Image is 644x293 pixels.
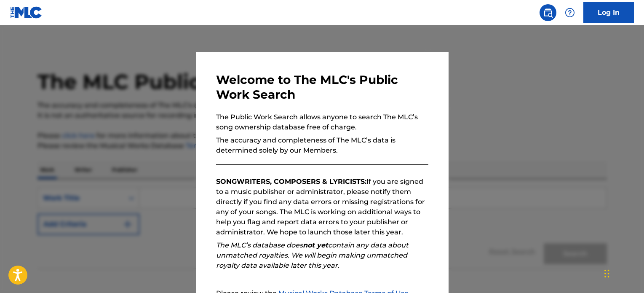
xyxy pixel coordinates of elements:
img: search [543,8,553,18]
div: Help [561,4,578,21]
p: The Public Work Search allows anyone to search The MLC’s song ownership database free of charge. [216,112,428,132]
h3: Welcome to The MLC's Public Work Search [216,73,428,102]
a: Log In [583,2,634,23]
strong: SONGWRITERS, COMPOSERS & LYRICISTS: [216,177,366,185]
em: The MLC’s database does contain any data about unmatched royalties. We will begin making unmatche... [216,241,409,269]
strong: not yet [303,241,328,249]
p: If you are signed to a music publisher or administrator, please notify them directly if you find ... [216,177,428,237]
p: The accuracy and completeness of The MLC’s data is determined solely by our Members. [216,135,428,156]
iframe: Chat Widget [602,253,644,293]
img: MLC Logo [10,6,43,19]
div: Drag [604,261,609,286]
img: help [565,8,575,18]
a: Public Search [540,4,556,21]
